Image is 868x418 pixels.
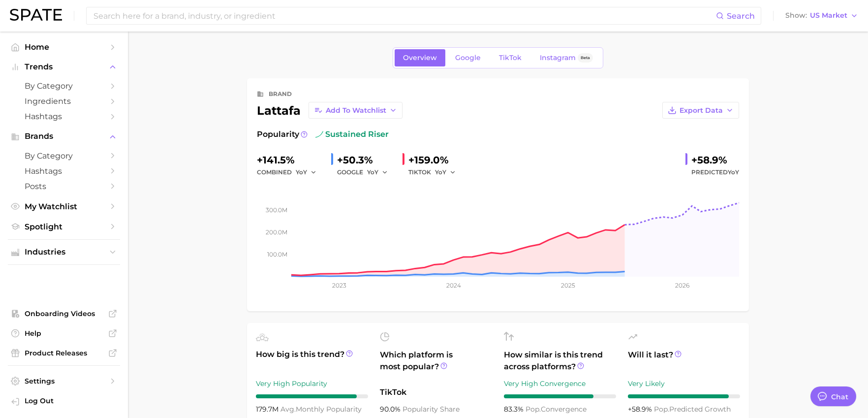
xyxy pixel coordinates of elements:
span: convergence [526,405,587,414]
span: Posts [25,182,103,191]
div: Very Likely [628,378,740,389]
span: Settings [25,377,103,386]
div: Very High Popularity [256,378,368,389]
button: YoY [435,166,456,178]
span: Google [455,54,481,62]
abbr: popularity index [526,405,541,414]
span: popularity share [403,405,460,414]
span: Which platform is most popular? [380,349,492,382]
span: Beta [581,54,590,62]
div: Very High Convergence [504,378,616,389]
tspan: 2025 [561,282,575,289]
div: +141.5% [257,152,323,168]
img: sustained riser [315,130,323,138]
tspan: 2023 [332,282,346,289]
a: Spotlight [8,219,120,234]
span: How similar is this trend across platforms? [504,349,616,373]
span: Brands [25,132,103,141]
div: GOOGLE [337,166,395,178]
div: 9 / 10 [628,394,740,398]
img: SPATE [10,9,62,21]
button: YoY [296,166,317,178]
div: TIKTOK [408,166,463,178]
span: YoY [435,168,446,176]
div: +159.0% [408,152,463,168]
div: +58.9% [691,152,739,168]
a: Log out. Currently logged in with e-mail jenine.guerriero@givaudan.com. [8,393,120,410]
a: Overview [395,49,445,66]
span: Log Out [25,396,112,405]
span: Predicted [691,166,739,178]
span: predicted growth [654,405,731,414]
span: My Watchlist [25,202,103,211]
span: Search [727,11,755,21]
span: Product Releases [25,349,103,357]
span: US Market [810,13,847,18]
a: by Category [8,78,120,94]
span: TikTok [499,54,522,62]
span: monthly popularity [280,405,362,414]
abbr: popularity index [654,405,669,414]
button: Industries [8,245,120,259]
div: brand [269,88,292,100]
span: sustained riser [315,129,389,140]
a: Help [8,326,120,341]
div: 9 / 10 [256,394,368,398]
span: by Category [25,151,103,161]
span: TikTok [380,386,492,398]
span: 179.7m [256,405,280,414]
span: How big is this trend? [256,349,368,373]
a: Onboarding Videos [8,306,120,321]
a: Google [447,49,489,66]
span: Spotlight [25,222,103,231]
span: Help [25,329,103,338]
span: Hashtags [25,112,103,121]
a: InstagramBeta [531,49,601,66]
span: 90.0% [380,405,403,414]
span: Show [785,13,807,18]
div: +50.3% [337,152,395,168]
tspan: 2024 [446,282,461,289]
span: Trends [25,63,103,71]
a: Product Releases [8,346,120,360]
button: Export Data [662,102,739,119]
input: Search here for a brand, industry, or ingredient [93,7,716,24]
button: Trends [8,60,120,74]
a: by Category [8,148,120,163]
a: Hashtags [8,109,120,124]
span: Home [25,42,103,52]
span: Add to Watchlist [326,106,386,115]
button: YoY [367,166,388,178]
div: combined [257,166,323,178]
div: lattafa [257,102,403,119]
span: Popularity [257,129,299,140]
tspan: 2026 [675,282,689,289]
a: Settings [8,374,120,388]
span: Will it last? [628,349,740,373]
abbr: average [280,405,296,414]
span: YoY [728,168,739,176]
button: ShowUS Market [783,9,861,22]
a: Home [8,39,120,55]
a: Ingredients [8,94,120,109]
span: Overview [403,54,437,62]
button: Add to Watchlist [309,102,403,119]
span: by Category [25,81,103,91]
button: Brands [8,129,120,144]
span: 83.3% [504,405,526,414]
div: 8 / 10 [504,394,616,398]
span: +58.9% [628,405,654,414]
span: Onboarding Videos [25,309,103,318]
span: YoY [296,168,307,176]
a: TikTok [491,49,530,66]
a: My Watchlist [8,199,120,214]
a: Posts [8,179,120,194]
span: YoY [367,168,378,176]
span: Industries [25,248,103,257]
span: Ingredients [25,96,103,106]
span: Instagram [540,54,576,62]
a: Hashtags [8,163,120,179]
span: Export Data [680,106,723,115]
span: Hashtags [25,166,103,176]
